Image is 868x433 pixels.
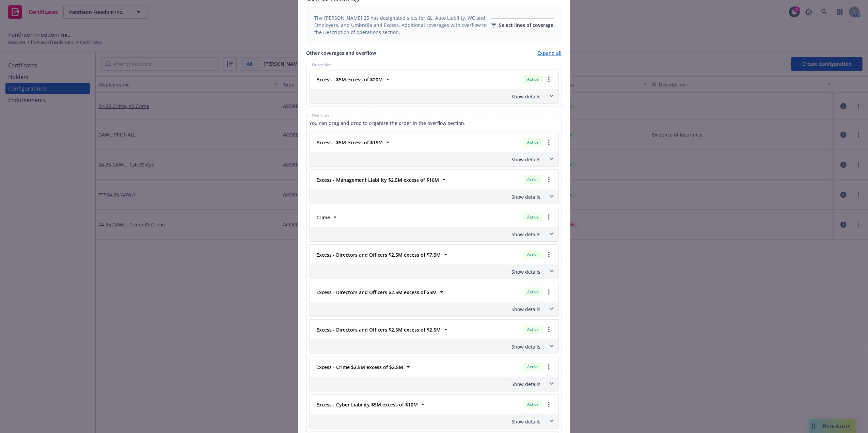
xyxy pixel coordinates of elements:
[306,49,376,57] span: Other coverages and overflow
[545,75,553,83] a: more
[310,319,559,354] div: Excess - Directors and Officers $2.5M excess of $2.5MActivemoreShow details
[317,177,439,183] strong: Excess - Management Liability $2.5M excess of $10M
[317,326,441,333] strong: Excess - Directors and Officers $2.5M excess of $2.5M
[526,177,540,183] span: Active
[545,325,553,334] a: more
[317,364,404,370] strong: Excess - Crime $2.5M excess of $2.5M
[526,364,540,370] span: Active
[526,214,540,220] span: Active
[317,76,383,83] strong: Excess - $5M excess of $20M
[311,231,541,238] div: Show details
[317,252,441,258] strong: Excess - Directors and Officers $2.5M excess of $7.5M
[491,18,554,32] button: Select lines of coverage
[310,377,558,391] div: Show details
[526,139,540,145] span: Active
[545,400,553,408] a: more
[311,63,332,67] span: Other slot
[310,132,559,167] div: Excess - $5M excess of $15MActivemoreShow details
[310,264,558,279] div: Show details
[317,139,383,146] strong: Excess - $5M excess of $15M
[311,418,541,425] div: Show details
[310,282,559,317] div: Excess - Directors and Officers $2.5M excess of $5MActivemoreShow details
[310,89,558,103] div: Show details
[545,251,553,259] a: more
[311,156,541,163] div: Show details
[310,152,558,166] div: Show details
[315,14,487,36] span: The [PERSON_NAME] 25 has designated slots for GL, Auto Liability, WC and Employers, and Umbrella ...
[311,343,541,350] div: Show details
[545,213,553,221] a: more
[526,289,540,295] span: Active
[538,49,562,57] a: Expand all
[526,252,540,258] span: Active
[310,302,558,316] div: Show details
[311,381,541,388] div: Show details
[545,138,553,146] a: more
[317,289,437,295] strong: Excess - Directors and Officers $2.5M excess of $5M
[545,176,553,184] a: more
[310,190,558,204] div: Show details
[317,401,418,408] strong: Excess - Cyber Liability $5M excess of $10M
[311,306,541,313] div: Show details
[310,207,559,242] div: CrimeActivemoreShow details
[310,394,559,429] div: Excess - Cyber Liability $5M excess of $10MActivemoreShow details
[317,214,330,221] strong: Crime
[310,414,558,429] div: Show details
[310,339,558,354] div: Show details
[311,113,331,117] span: Overflow
[526,326,540,333] span: Active
[545,288,553,296] a: more
[526,401,540,407] span: Active
[310,227,558,241] div: Show details
[310,170,559,204] div: Excess - Management Liability $2.5M excess of $10MActivemoreShow details
[311,93,541,100] div: Show details
[310,244,559,279] div: Excess - Directors and Officers $2.5M excess of $7.5MActivemoreShow details
[311,193,541,201] div: Show details
[310,357,559,391] div: Excess - Crime $2.5M excess of $2.5MActivemoreShow details
[311,268,541,275] div: Show details
[526,76,540,82] span: Active
[310,119,559,127] div: You can drag and drop to organize the order in the overflow section.
[545,363,553,371] a: more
